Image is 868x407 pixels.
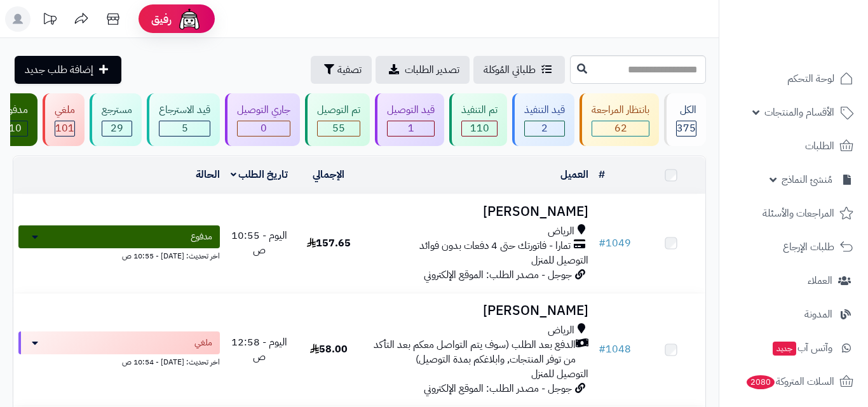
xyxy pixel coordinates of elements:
span: 2080 [747,375,775,389]
a: الطلبات [727,131,860,161]
button: تصفية [311,56,372,84]
a: #1049 [599,236,631,251]
span: جديد [773,342,796,356]
span: الطلبات [805,137,834,155]
span: وآتس آب [771,339,832,357]
span: # [599,342,606,357]
a: جاري التوصيل 0 [222,93,302,146]
div: اخر تحديث: [DATE] - 10:54 ص [18,354,220,368]
a: لوحة التحكم [727,63,860,94]
span: 2 [541,121,548,136]
span: 29 [111,121,123,136]
div: بانتظار المراجعة [592,103,649,117]
span: المراجعات والأسئلة [763,204,834,222]
span: الرياض [548,323,574,338]
a: مسترجع 29 [87,93,144,146]
div: اخر تحديث: [DATE] - 10:55 ص [18,248,220,262]
span: جوجل - مصدر الطلب: الموقع الإلكتروني [424,381,572,396]
div: مدفوع [2,103,28,117]
div: الكل [676,103,696,117]
span: مُنشئ النماذج [782,171,832,189]
a: الحالة [196,167,220,182]
span: 110 [470,121,489,136]
a: السلات المتروكة2080 [727,366,860,397]
a: تحديثات المنصة [34,6,65,35]
img: logo-2.png [782,36,856,62]
span: طلبات الإرجاع [783,238,834,256]
span: الدفع بعد الطلب (سوف يتم التواصل معكم بعد التأكد من توفر المنتجات, وابلاغكم بمدة التوصيل) [368,338,576,367]
div: جاري التوصيل [237,103,290,117]
span: 1 [408,121,414,136]
a: المدونة [727,299,860,330]
span: اليوم - 10:55 ص [231,228,287,258]
h3: [PERSON_NAME] [368,204,588,219]
span: 58.00 [310,342,348,357]
div: 0 [238,121,290,136]
div: تم التنفيذ [461,103,498,117]
div: تم التوصيل [317,103,360,117]
div: 2 [525,121,564,136]
div: 29 [102,121,132,136]
div: 10 [3,121,27,136]
a: العميل [560,167,588,182]
span: تمارا - فاتورتك حتى 4 دفعات بدون فوائد [419,239,571,253]
h3: [PERSON_NAME] [368,304,588,318]
span: طلباتي المُوكلة [484,62,536,77]
a: طلبات الإرجاع [727,232,860,262]
span: السلات المتروكة [745,373,834,390]
span: رفيق [151,11,172,27]
span: مدفوع [191,230,212,243]
a: قيد الاسترجاع 5 [144,93,222,146]
span: 10 [9,121,22,136]
a: قيد التوصيل 1 [372,93,447,146]
div: قيد التوصيل [387,103,435,117]
a: طلباتي المُوكلة [473,56,565,84]
span: تصدير الطلبات [405,62,459,77]
span: 0 [261,121,267,136]
a: إضافة طلب جديد [15,56,121,84]
a: # [599,167,605,182]
span: إضافة طلب جديد [25,62,93,77]
a: تم التنفيذ 110 [447,93,510,146]
div: 110 [462,121,497,136]
img: ai-face.png [177,6,202,32]
a: بانتظار المراجعة 62 [577,93,661,146]
span: 101 [55,121,74,136]
div: 101 [55,121,74,136]
span: التوصيل للمنزل [531,366,588,382]
span: لوحة التحكم [787,70,834,88]
span: 55 [332,121,345,136]
span: العملاء [808,272,832,290]
span: تصفية [337,62,362,77]
span: المدونة [804,305,832,323]
span: 375 [677,121,696,136]
div: 1 [388,121,434,136]
span: 62 [614,121,627,136]
a: الكل375 [661,93,709,146]
span: التوصيل للمنزل [531,253,588,268]
a: تصدير الطلبات [376,56,470,84]
div: 62 [592,121,649,136]
span: ملغي [194,337,212,349]
span: الرياض [548,224,574,239]
span: 157.65 [307,236,351,251]
span: اليوم - 12:58 ص [231,335,287,364]
div: قيد التنفيذ [524,103,565,117]
a: #1048 [599,342,631,357]
a: العملاء [727,265,860,296]
a: الإجمالي [313,167,344,182]
a: قيد التنفيذ 2 [510,93,577,146]
div: قيد الاسترجاع [159,103,210,117]
span: 5 [182,121,188,136]
span: الأقسام والمنتجات [764,103,834,121]
a: وآتس آبجديد [727,333,860,363]
div: ملغي [55,103,75,117]
div: 5 [159,121,210,136]
div: مسترجع [102,103,132,117]
div: 55 [318,121,360,136]
a: المراجعات والأسئلة [727,198,860,229]
span: # [599,236,606,251]
span: جوجل - مصدر الطلب: الموقع الإلكتروني [424,267,572,283]
a: تم التوصيل 55 [302,93,372,146]
a: ملغي 101 [40,93,87,146]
